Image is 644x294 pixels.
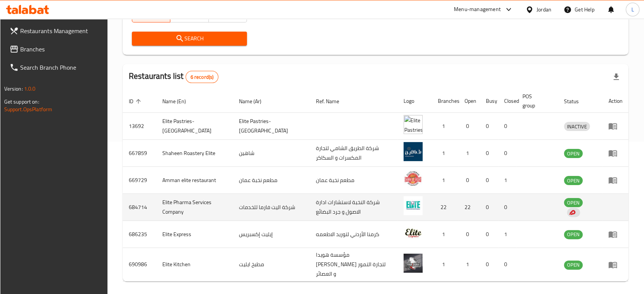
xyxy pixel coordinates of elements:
td: إيليت إكسبريس [233,221,309,248]
th: Action [602,89,628,113]
img: Elite Pastries- Turkish Village [404,115,423,134]
img: Shaheen Roastery Elite [404,142,423,161]
span: Ref. Name [316,97,349,106]
span: Search Branch Phone [20,63,102,72]
td: 1 [432,113,458,140]
td: 1 [432,140,458,167]
button: Search [132,32,247,46]
span: OPEN [564,260,583,269]
td: شركة النخبة لاستشارات ادارة الاصول و جرد البضائع [310,194,397,221]
td: 0 [480,140,498,167]
div: Menu [608,121,622,131]
td: 0 [480,194,498,221]
div: OPEN [564,149,583,158]
span: POS group [522,92,549,110]
div: Menu-management [454,5,501,14]
td: مطعم نخبة عمان [233,167,309,194]
img: delivery hero logo [569,209,575,216]
span: 6 record(s) [186,73,218,81]
span: ID [129,97,143,106]
td: 0 [480,167,498,194]
td: Amman elite restaurant [156,167,233,194]
td: 0 [498,113,516,140]
td: Elite Pastries- [GEOGRAPHIC_DATA] [233,113,309,140]
td: 669729 [123,167,156,194]
td: شاهين [233,140,309,167]
span: Name (Ar) [239,97,271,106]
th: Busy [480,89,498,113]
span: Version: [4,84,23,94]
a: Restaurants Management [3,22,108,40]
td: 1 [498,221,516,248]
td: 0 [458,167,480,194]
div: Indicates that the vendor menu management has been moved to DH Catalog service [567,208,580,217]
img: Elite Express [404,223,423,242]
div: INACTIVE [564,122,590,131]
img: Elite Pharma Services Company [404,196,423,215]
div: Export file [607,68,625,86]
td: شركة الطريق الشامي لتجارة المكسرات و السكاكر [310,140,397,167]
td: 0 [498,140,516,167]
td: 1 [432,248,458,281]
div: Jordan [537,5,551,14]
div: OPEN [564,176,583,185]
td: مطعم نخبة عمان [310,167,397,194]
td: 1 [458,248,480,281]
span: Name (En) [162,97,196,106]
td: 0 [480,248,498,281]
a: Search Branch Phone [3,58,108,77]
a: Support.OpsPlatform [4,104,53,114]
td: Elite Pastries- [GEOGRAPHIC_DATA] [156,113,233,140]
span: INACTIVE [564,122,590,131]
div: Total records count [186,71,219,83]
td: شركة اليت فارما للخدمات [233,194,309,221]
span: OPEN [564,198,583,207]
div: Menu [608,176,622,185]
a: Branches [3,40,108,58]
td: 0 [480,113,498,140]
span: Branches [20,45,102,54]
td: 1 [432,167,458,194]
td: 684714 [123,194,156,221]
span: Status [564,97,589,106]
td: 0 [498,248,516,281]
td: 1 [432,221,458,248]
td: 686235 [123,221,156,248]
td: كرمنا الأردني لتوريد الاطعمه [310,221,397,248]
td: 0 [458,113,480,140]
td: مطبخ ايليت [233,248,309,281]
td: 22 [432,194,458,221]
span: Yes [173,10,205,21]
td: 1 [498,167,516,194]
div: Menu [608,260,622,269]
span: No [212,10,244,21]
span: OPEN [564,230,583,239]
span: Search [138,34,241,43]
td: Shaheen Roastery Elite [156,140,233,167]
td: مؤسسة هويدا [PERSON_NAME] لتجارة التمور و العصائر [310,248,397,281]
div: OPEN [564,198,583,207]
td: 22 [458,194,480,221]
td: 690986 [123,248,156,281]
div: Menu [608,149,622,158]
span: 1.0.0 [24,84,36,94]
span: Restaurants Management [20,26,102,35]
span: All [135,10,167,21]
span: Get support on: [4,97,39,107]
td: 13692 [123,113,156,140]
div: Menu [608,230,622,239]
td: 667859 [123,140,156,167]
td: Elite Kitchen [156,248,233,281]
h2: Restaurants list [129,70,218,83]
th: Logo [397,89,432,113]
img: Amman elite restaurant [404,169,423,188]
td: 0 [480,221,498,248]
td: 0 [458,221,480,248]
th: Branches [432,89,458,113]
th: Closed [498,89,516,113]
span: OPEN [564,149,583,158]
td: Elite Pharma Services Company [156,194,233,221]
td: Elite Express [156,221,233,248]
span: OPEN [564,176,583,185]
